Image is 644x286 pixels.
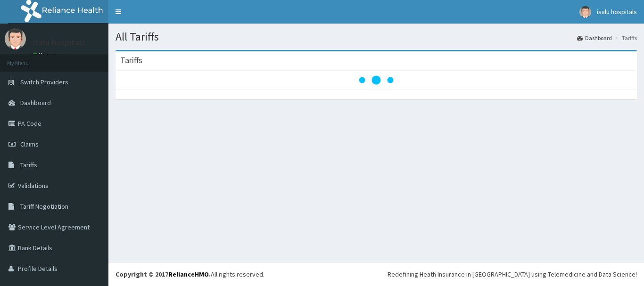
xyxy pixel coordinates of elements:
[613,34,637,42] li: Tariffs
[33,38,85,47] p: isalu hospitals
[33,51,56,58] a: Online
[20,202,68,211] span: Tariff Negotiation
[579,6,591,18] img: User Image
[168,270,209,278] a: RelianceHMO
[577,34,612,42] a: Dashboard
[20,161,37,169] span: Tariffs
[357,61,395,99] svg: audio-loading
[108,262,644,286] footer: All rights reserved.
[120,56,142,65] h3: Tariffs
[116,31,637,43] h1: All Tariffs
[20,78,68,86] span: Switch Providers
[388,270,637,279] div: Redefining Heath Insurance in [GEOGRAPHIC_DATA] using Telemedicine and Data Science!
[5,28,26,49] img: User Image
[20,140,39,148] span: Claims
[116,270,211,278] strong: Copyright © 2017 .
[597,8,637,16] span: isalu hospitals
[20,98,51,107] span: Dashboard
